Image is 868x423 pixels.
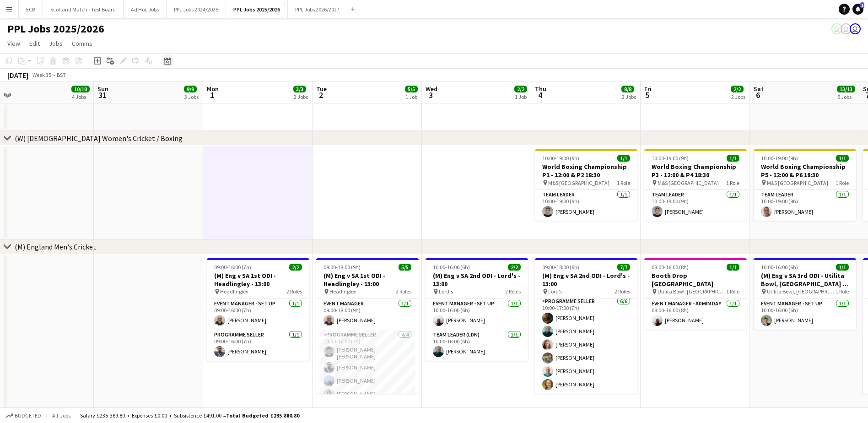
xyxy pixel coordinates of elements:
span: Sat [754,85,764,93]
span: 7/7 [617,264,630,271]
app-card-role: Event Manager - Admin Day1/108:00-16:00 (8h)[PERSON_NAME] [644,298,747,330]
app-card-role: Programme Seller1/109:00-16:00 (7h)[PERSON_NAME] [207,330,309,361]
span: 2/2 [514,86,527,92]
span: 1 [860,2,864,8]
div: 10:00-19:00 (9h)1/1World Boxing Championship P1 - 12:00 & P2 18:30 M&S [GEOGRAPHIC_DATA]1 RoleTea... [535,149,637,221]
span: Fri [644,85,652,93]
span: 10:00-19:00 (9h) [652,155,689,162]
span: Utilita Bowl, [GEOGRAPHIC_DATA] [658,288,726,295]
span: 10:00-19:00 (9h) [542,155,579,162]
div: (W) [DEMOGRAPHIC_DATA] Women's Cricket / Boxing [15,134,183,143]
span: 2/2 [289,264,302,271]
h3: (M) Eng v SA 2nd ODI - Lord's - 13:00 [426,271,528,288]
span: All jobs [50,412,72,419]
span: M&S [GEOGRAPHIC_DATA] [548,179,609,186]
span: 1 Role [836,288,849,295]
app-job-card: 10:00-19:00 (9h)1/1World Boxing Championship P5 - 12:00 & P6 18:30 M&S [GEOGRAPHIC_DATA]1 RoleTea... [754,149,856,221]
span: 1/1 [836,155,849,162]
span: Jobs [49,39,63,48]
div: 2 Jobs [294,93,308,100]
span: 2 Roles [615,288,630,295]
span: 6 [752,90,764,100]
div: 08:00-16:00 (8h)1/1Booth Drop [GEOGRAPHIC_DATA] Utilita Bowl, [GEOGRAPHIC_DATA]1 RoleEvent Manage... [644,258,747,330]
div: 1 Job [405,93,417,100]
span: 09:00-18:00 (9h) [542,264,579,271]
span: 1/1 [617,155,630,162]
div: Salary £235 389.80 + Expenses £0.00 + Subsistence £491.00 = [80,412,299,419]
div: (M) England Men's Cricket [15,242,96,251]
div: 09:00-16:00 (7h)2/2(M) Eng v SA 1st ODI - Headlingley - 13:00 Headlingley2 RolesEvent Manager - S... [207,258,309,361]
span: 09:00-16:00 (7h) [214,264,251,271]
span: 1/1 [727,264,739,271]
div: 1 Job [515,93,527,100]
div: 5 Jobs [837,93,855,100]
app-card-role: Team Leader1/110:00-19:00 (9h)[PERSON_NAME] [644,190,747,221]
span: 1 [205,90,219,100]
app-job-card: 09:00-18:00 (9h)5/5(M) Eng v SA 1st ODI - Headlingley - 13:00 Headingley2 RolesEvent Manager1/109... [316,258,419,394]
app-card-role: Team Leader (LDN)1/110:00-16:00 (6h)[PERSON_NAME] [426,330,528,361]
div: 3 Jobs [184,93,199,100]
span: 2 Roles [396,288,411,295]
app-card-role: Team Leader1/110:00-19:00 (9h)[PERSON_NAME] [535,190,637,221]
div: 09:00-18:00 (9h)7/7(M) Eng v SA 2nd ODI - Lord's - 13:00 Lord's2 RolesEvent Manager1/109:00-18:00... [535,258,637,394]
app-user-avatar: Jane Barron [850,23,861,34]
span: Thu [535,85,546,93]
span: Headingley [329,288,356,295]
button: Scotland Match - Test Board [43,0,124,18]
app-card-role: Programme Seller4/410:00-17:00 (7h)[PERSON_NAME] [PERSON_NAME][PERSON_NAME][PERSON_NAME][PERSON_N... [316,330,419,403]
button: Budgeted [5,411,43,421]
button: PPL Jobs 2026/2027 [288,0,347,18]
button: PPL Jobs 2024/2025 [167,0,226,18]
h3: (M) Eng v SA 3rd ODI - Utilita Bowl, [GEOGRAPHIC_DATA] - SETUP [754,271,856,288]
app-card-role: Team Leader1/110:00-19:00 (9h)[PERSON_NAME] [754,190,856,221]
span: 3/3 [293,86,306,92]
span: 1 Role [726,179,739,186]
span: View [7,39,20,48]
span: 5/5 [405,86,418,92]
span: 1 Role [617,179,630,186]
span: 2/2 [508,264,521,271]
app-card-role: Event Manager - Set up1/109:00-16:00 (7h)[PERSON_NAME] [207,298,309,330]
app-card-role: Programme Seller6/610:00-17:00 (7h)[PERSON_NAME][PERSON_NAME][PERSON_NAME][PERSON_NAME][PERSON_NA... [535,296,637,394]
span: Week 35 [30,71,53,78]
span: 10:00-19:00 (9h) [761,155,798,162]
span: 31 [96,90,108,100]
h3: (M) Eng v SA 1st ODI - Headlingley - 13:00 [316,271,419,288]
span: 2/2 [731,86,744,92]
span: 5/5 [399,264,411,271]
span: Tue [316,85,327,93]
span: 3 [424,90,437,100]
span: M&S [GEOGRAPHIC_DATA] [767,179,828,186]
span: Total Budgeted £235 880.80 [226,412,299,419]
app-job-card: 10:00-16:00 (6h)2/2(M) Eng v SA 2nd ODI - Lord's - 13:00 Lord's2 RolesEvent Manager - Set up1/110... [426,258,528,361]
h3: World Boxing Championship P3 - 12:00 & P4 18:30 [644,163,747,179]
span: 10:00-16:00 (6h) [761,264,798,271]
app-user-avatar: Jane Barron [841,23,852,34]
a: View [4,38,24,49]
h3: Booth Drop [GEOGRAPHIC_DATA] [644,271,747,288]
span: 2 [315,90,327,100]
span: 1/1 [836,264,849,271]
span: 1/1 [727,155,739,162]
h3: World Boxing Championship P1 - 12:00 & P2 18:30 [535,163,637,179]
button: Ad Hoc Jobs [124,0,167,18]
span: Budgeted [15,412,41,419]
a: Jobs [45,38,66,49]
a: Edit [26,38,43,49]
h3: (M) Eng v SA 1st ODI - Headlingley - 13:00 [207,271,309,288]
app-job-card: 10:00-16:00 (6h)1/1(M) Eng v SA 3rd ODI - Utilita Bowl, [GEOGRAPHIC_DATA] - SETUP Utilita Bowl, [... [754,258,856,330]
button: ECB [19,0,43,18]
span: Lord's [439,288,453,295]
span: 5 [643,90,652,100]
span: Comms [72,39,92,48]
app-card-role: Event Manager1/109:00-18:00 (9h)[PERSON_NAME] [316,298,419,330]
span: 1 Role [836,179,849,186]
span: 4 [534,90,546,100]
span: 8/8 [621,86,634,92]
app-card-role: Event Manager - Set up1/110:00-16:00 (6h)[PERSON_NAME] [754,298,856,330]
span: 2 Roles [286,288,302,295]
